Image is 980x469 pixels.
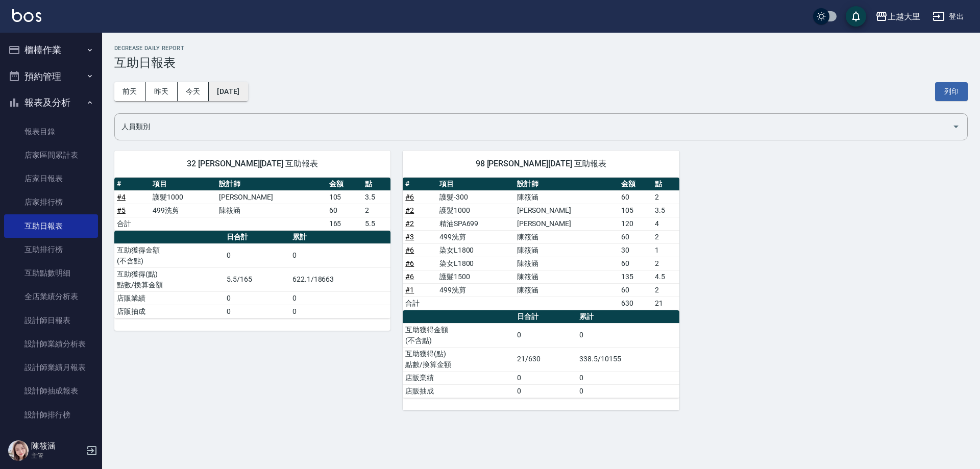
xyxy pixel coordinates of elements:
[327,217,362,230] td: 165
[114,291,224,305] td: 店販業績
[4,403,98,427] a: 設計師排行榜
[4,37,98,63] button: 櫃檯作業
[619,297,652,310] td: 630
[405,286,414,294] a: #1
[224,231,290,244] th: 日合計
[619,230,652,243] td: 60
[114,305,224,318] td: 店販抽成
[224,267,290,291] td: 5.5/165
[652,217,679,230] td: 4
[4,143,98,167] a: 店家區間累計表
[4,89,98,116] button: 報表及分析
[4,63,98,90] button: 預約管理
[437,204,514,217] td: 護髮1000
[327,204,362,217] td: 60
[4,261,98,285] a: 互助點數明細
[888,10,920,23] div: 上越大里
[405,273,414,281] a: #6
[437,257,514,270] td: 染女L1800
[178,82,209,101] button: 今天
[362,204,390,217] td: 2
[652,283,679,297] td: 2
[216,204,327,217] td: 陳筱涵
[4,332,98,356] a: 設計師業績分析表
[514,178,619,191] th: 設計師
[514,204,619,217] td: [PERSON_NAME]
[405,233,414,241] a: #3
[652,243,679,257] td: 1
[290,291,390,305] td: 0
[437,178,514,191] th: 項目
[290,305,390,318] td: 0
[437,270,514,283] td: 護髮1500
[403,323,514,347] td: 互助獲得金額 (不含點)
[114,45,968,52] h2: Decrease Daily Report
[327,190,362,204] td: 105
[4,379,98,403] a: 設計師抽成報表
[114,217,150,230] td: 合計
[652,190,679,204] td: 2
[114,243,224,267] td: 互助獲得金額 (不含點)
[290,267,390,291] td: 622.1/18663
[437,190,514,204] td: 護髮-300
[514,347,577,371] td: 21/630
[150,190,216,204] td: 護髮1000
[12,9,41,22] img: Logo
[619,283,652,297] td: 60
[117,193,126,201] a: #4
[514,230,619,243] td: 陳筱涵
[619,270,652,283] td: 135
[224,291,290,305] td: 0
[514,310,577,324] th: 日合計
[4,238,98,261] a: 互助排行榜
[224,243,290,267] td: 0
[362,190,390,204] td: 3.5
[577,310,679,324] th: 累計
[362,217,390,230] td: 5.5
[403,178,679,310] table: a dense table
[114,231,390,318] table: a dense table
[216,178,327,191] th: 設計師
[31,441,83,451] h5: 陳筱涵
[871,6,924,27] button: 上越大里
[146,82,178,101] button: 昨天
[437,243,514,257] td: 染女L1800
[4,214,98,238] a: 互助日報表
[209,82,248,101] button: [DATE]
[619,217,652,230] td: 120
[403,384,514,398] td: 店販抽成
[619,178,652,191] th: 金額
[114,82,146,101] button: 前天
[652,178,679,191] th: 點
[8,440,29,461] img: Person
[437,283,514,297] td: 499洗剪
[437,217,514,230] td: 精油SPA699
[150,204,216,217] td: 499洗剪
[514,190,619,204] td: 陳筱涵
[652,257,679,270] td: 2
[114,178,390,231] table: a dense table
[4,167,98,190] a: 店家日報表
[619,190,652,204] td: 60
[415,159,667,169] span: 98 [PERSON_NAME][DATE] 互助報表
[403,371,514,384] td: 店販業績
[514,323,577,347] td: 0
[577,371,679,384] td: 0
[31,451,83,460] p: 主管
[119,118,948,136] input: 人員名稱
[290,243,390,267] td: 0
[652,230,679,243] td: 2
[4,309,98,332] a: 設計師日報表
[403,347,514,371] td: 互助獲得(點) 點數/換算金額
[514,243,619,257] td: 陳筱涵
[514,270,619,283] td: 陳筱涵
[619,204,652,217] td: 105
[514,283,619,297] td: 陳筱涵
[4,120,98,143] a: 報表目錄
[405,206,414,214] a: #2
[405,246,414,254] a: #6
[290,231,390,244] th: 累計
[114,178,150,191] th: #
[127,159,378,169] span: 32 [PERSON_NAME][DATE] 互助報表
[437,230,514,243] td: 499洗剪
